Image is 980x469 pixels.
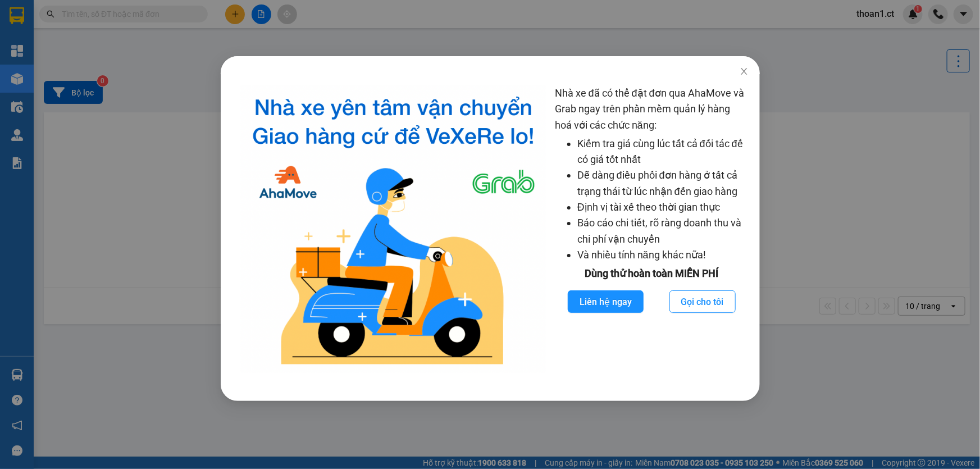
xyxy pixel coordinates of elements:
li: Kiểm tra giá cùng lúc tất cả đối tác để có giá tốt nhất [577,136,748,168]
div: Nhà xe đã có thể đặt đơn qua AhaMove và Grab ngay trên phần mềm quản lý hàng hoá với các chức năng: [554,85,748,373]
span: Liên hệ ngay [579,295,631,309]
button: Close [728,56,759,88]
img: logo [241,85,546,373]
span: close [739,67,748,76]
div: Dùng thử hoàn toàn MIỄN PHÍ [554,266,748,281]
button: Liên hệ ngay [567,290,643,313]
li: Và nhiều tính năng khác nữa! [577,247,748,263]
li: Báo cáo chi tiết, rõ ràng doanh thu và chi phí vận chuyển [577,215,748,247]
li: Định vị tài xế theo thời gian thực [577,199,748,215]
span: Gọi cho tôi [681,295,723,309]
button: Gọi cho tôi [669,290,735,313]
li: Dễ dàng điều phối đơn hàng ở tất cả trạng thái từ lúc nhận đến giao hàng [577,167,748,199]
